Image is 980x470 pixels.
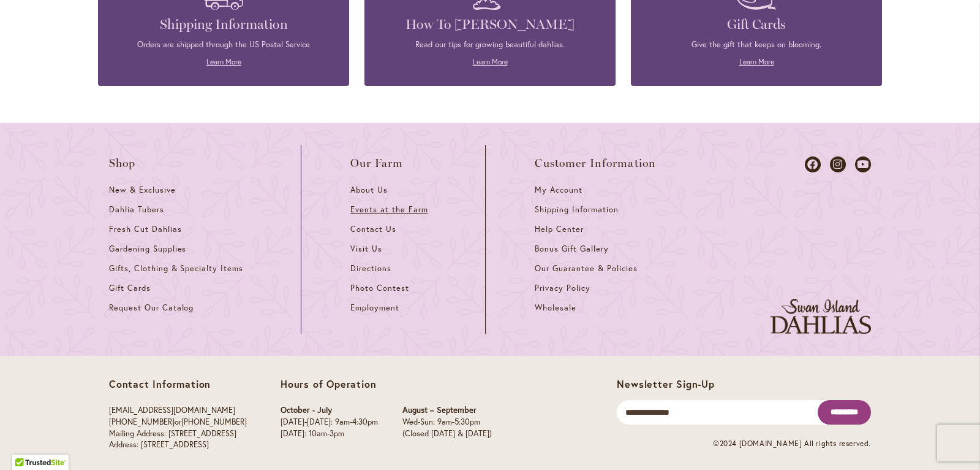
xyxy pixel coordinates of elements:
[473,57,508,66] a: Learn More
[855,156,871,172] a: Dahlias on Youtube
[281,378,492,390] p: Hours of Operation
[383,39,597,50] p: Read our tips for growing beautiful dahlias.
[181,417,247,427] a: [PHONE_NUMBER]
[109,185,176,195] span: New & Exclusive
[535,185,582,195] span: My Account
[281,417,378,428] p: [DATE]-[DATE]: 9am-4:30pm
[109,405,235,415] a: [EMAIL_ADDRESS][DOMAIN_NAME]
[109,204,164,215] span: Dahlia Tubers
[350,157,403,169] span: Our Farm
[535,224,584,234] span: Help Center
[109,405,247,450] p: or Mailing Address: [STREET_ADDRESS] Address: [STREET_ADDRESS]
[739,57,774,66] a: Learn More
[649,39,864,50] p: Give the gift that keeps on blooming.
[350,244,382,254] span: Visit Us
[535,204,618,215] span: Shipping Information
[805,156,821,172] a: Dahlias on Facebook
[402,417,492,428] p: Wed-Sun: 9am-5:30pm
[350,185,388,195] span: About Us
[109,224,182,234] span: Fresh Cut Dahlias
[350,263,391,274] span: Directions
[350,302,399,313] span: Employment
[109,263,243,274] span: Gifts, Clothing & Specialty Items
[109,378,247,390] p: Contact Information
[109,417,175,427] a: [PHONE_NUMBER]
[350,224,396,234] span: Contact Us
[116,39,331,50] p: Orders are shipped through the US Postal Service
[206,57,241,66] a: Learn More
[350,204,428,215] span: Events at the Farm
[281,405,378,417] p: October - July
[116,16,331,33] h4: Shipping Information
[109,157,136,169] span: Shop
[535,302,576,313] span: Wholesale
[617,377,714,390] span: Newsletter Sign-Up
[535,263,637,274] span: Our Guarantee & Policies
[109,302,194,313] span: Request Our Catalog
[830,156,846,172] a: Dahlias on Instagram
[535,283,590,293] span: Privacy Policy
[109,244,186,254] span: Gardening Supplies
[535,157,656,169] span: Customer Information
[350,283,409,293] span: Photo Contest
[109,283,151,293] span: Gift Cards
[535,244,608,254] span: Bonus Gift Gallery
[649,16,864,33] h4: Gift Cards
[402,405,492,417] p: August – September
[383,16,597,33] h4: How To [PERSON_NAME]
